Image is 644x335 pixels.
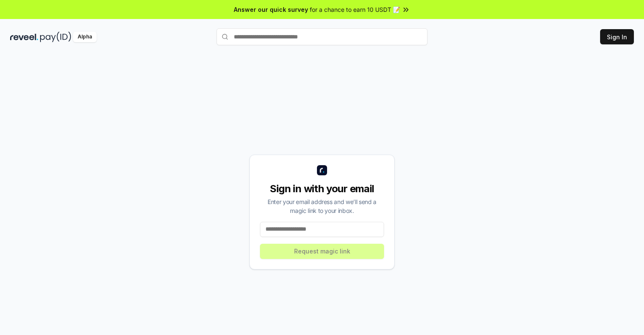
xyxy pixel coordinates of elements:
[600,29,634,44] button: Sign In
[40,32,71,42] img: pay_id
[317,165,327,175] img: logo_small
[260,182,384,196] div: Sign in with your email
[234,5,308,14] span: Answer our quick survey
[260,197,384,215] div: Enter your email address and we’ll send a magic link to your inbox.
[73,32,97,42] div: Alpha
[10,32,38,42] img: reveel_dark
[310,5,400,14] span: for a chance to earn 10 USDT 📝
